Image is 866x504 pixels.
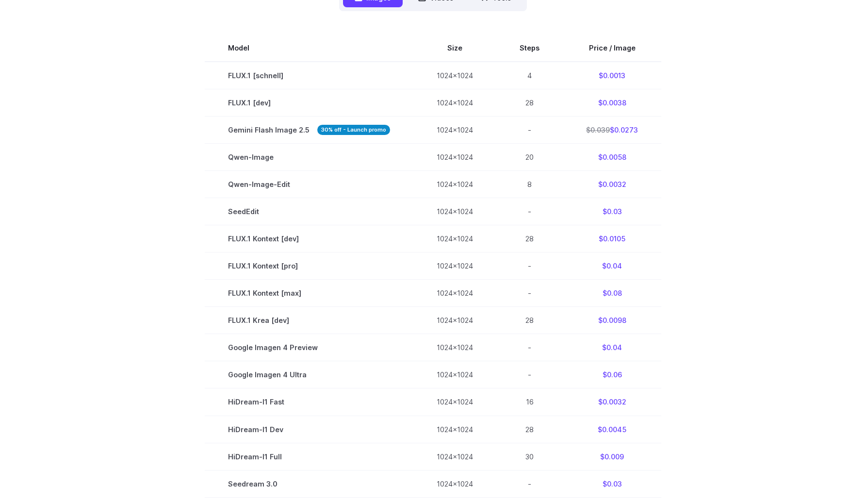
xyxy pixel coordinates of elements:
[563,225,661,252] td: $0.0105
[413,144,496,171] td: 1024x1024
[563,117,661,144] td: $0.0273
[496,334,563,361] td: -
[317,125,390,135] strong: 30% off - Launch promo
[205,470,413,497] td: Seedream 3.0
[205,334,413,361] td: Google Imagen 4 Preview
[413,334,496,361] td: 1024x1024
[563,62,661,89] td: $0.0013
[413,252,496,280] td: 1024x1024
[413,34,496,62] th: Size
[413,416,496,443] td: 1024x1024
[413,62,496,89] td: 1024x1024
[413,361,496,388] td: 1024x1024
[205,144,413,171] td: Qwen-Image
[205,171,413,198] td: Qwen-Image-Edit
[205,225,413,252] td: FLUX.1 Kontext [dev]
[496,252,563,280] td: -
[413,89,496,116] td: 1024x1024
[563,334,661,361] td: $0.04
[563,171,661,198] td: $0.0032
[496,89,563,116] td: 28
[496,443,563,470] td: 30
[413,198,496,225] td: 1024x1024
[496,416,563,443] td: 28
[586,126,610,134] s: $0.039
[563,443,661,470] td: $0.009
[413,470,496,497] td: 1024x1024
[228,124,390,135] span: Gemini Flash Image 2.5
[205,388,413,416] td: HiDream-I1 Fast
[496,198,563,225] td: -
[205,198,413,225] td: SeedEdit
[205,361,413,388] td: Google Imagen 4 Ultra
[205,443,413,470] td: HiDream-I1 Full
[563,307,661,334] td: $0.0098
[413,225,496,252] td: 1024x1024
[496,361,563,388] td: -
[496,307,563,334] td: 28
[563,361,661,388] td: $0.06
[563,144,661,171] td: $0.0058
[205,307,413,334] td: FLUX.1 Krea [dev]
[205,62,413,89] td: FLUX.1 [schnell]
[563,198,661,225] td: $0.03
[413,388,496,416] td: 1024x1024
[413,171,496,198] td: 1024x1024
[413,307,496,334] td: 1024x1024
[496,470,563,497] td: -
[205,34,413,62] th: Model
[205,252,413,280] td: FLUX.1 Kontext [pro]
[496,388,563,416] td: 16
[563,252,661,280] td: $0.04
[496,34,563,62] th: Steps
[496,280,563,307] td: -
[205,89,413,116] td: FLUX.1 [dev]
[563,34,661,62] th: Price / Image
[496,171,563,198] td: 8
[563,388,661,416] td: $0.0032
[563,280,661,307] td: $0.08
[496,117,563,144] td: -
[563,416,661,443] td: $0.0045
[496,225,563,252] td: 28
[496,62,563,89] td: 4
[563,470,661,497] td: $0.03
[205,416,413,443] td: HiDream-I1 Dev
[496,144,563,171] td: 20
[413,280,496,307] td: 1024x1024
[205,280,413,307] td: FLUX.1 Kontext [max]
[563,89,661,116] td: $0.0038
[413,117,496,144] td: 1024x1024
[413,443,496,470] td: 1024x1024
